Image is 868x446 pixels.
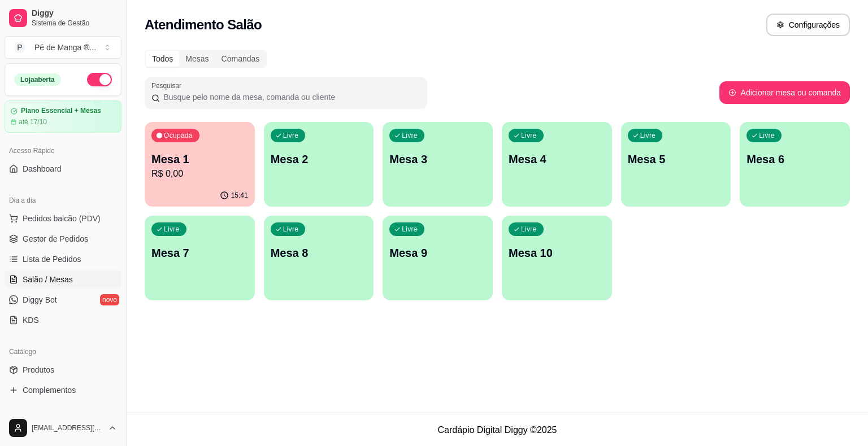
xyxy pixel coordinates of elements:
a: Plano Essencial + Mesasaté 17/10 [5,100,121,133]
div: Todos [146,51,179,67]
span: [EMAIL_ADDRESS][DOMAIN_NAME] [32,423,103,432]
p: Mesa 7 [151,245,248,261]
a: Salão / Mesas [5,270,121,288]
span: Diggy [32,8,117,19]
span: KDS [23,314,39,326]
button: [EMAIL_ADDRESS][DOMAIN_NAME] [5,414,121,441]
p: Mesa 2 [271,151,367,167]
p: Livre [640,131,656,140]
a: Gestor de Pedidos [5,230,121,248]
div: Dia a dia [5,191,121,209]
p: Mesa 8 [271,245,367,261]
footer: Cardápio Digital Diggy © 2025 [127,414,868,446]
button: LivreMesa 4 [502,122,612,207]
p: Ocupada [164,131,193,140]
span: Pedidos balcão (PDV) [23,213,101,224]
div: Acesso Rápido [5,142,121,160]
button: LivreMesa 3 [383,122,493,207]
p: Livre [283,225,299,234]
button: LivreMesa 7 [145,216,255,300]
span: Produtos [23,364,54,375]
p: Livre [402,225,418,234]
div: Catálogo [5,343,121,361]
button: OcupadaMesa 1R$ 0,0015:41 [145,122,255,207]
span: Gestor de Pedidos [23,233,88,244]
a: Dashboard [5,160,121,178]
a: Diggy Botnovo [5,291,121,309]
a: Lista de Pedidos [5,250,121,268]
p: Mesa 6 [747,151,843,167]
p: Mesa 10 [509,245,605,261]
button: Alterar Status [87,73,112,86]
div: Comandas [215,51,266,67]
a: DiggySistema de Gestão [5,5,121,32]
p: Livre [283,131,299,140]
div: Pé de Manga ® ... [34,42,96,53]
p: R$ 0,00 [151,167,248,181]
p: Livre [521,131,537,140]
div: Mesas [179,51,215,67]
p: Livre [521,225,537,234]
button: Adicionar mesa ou comanda [719,81,850,104]
p: Mesa 1 [151,151,248,167]
span: Sistema de Gestão [32,19,117,28]
span: Complementos [23,384,76,396]
button: Select a team [5,36,121,59]
span: Dashboard [23,163,62,174]
p: Mesa 3 [389,151,486,167]
button: LivreMesa 9 [383,216,493,300]
p: Livre [402,131,418,140]
button: Pedidos balcão (PDV) [5,209,121,228]
p: Livre [164,225,180,234]
button: LivreMesa 5 [621,122,731,207]
p: Mesa 4 [509,151,605,167]
span: Salão / Mesas [23,274,73,285]
p: Mesa 5 [628,151,724,167]
div: Loja aberta [14,73,61,86]
h2: Atendimento Salão [145,16,262,34]
p: 15:41 [231,191,248,200]
p: Livre [759,131,775,140]
button: LivreMesa 10 [502,216,612,300]
button: Configurações [766,14,850,36]
article: até 17/10 [19,117,47,126]
span: P [14,42,25,53]
a: KDS [5,311,121,329]
a: Produtos [5,361,121,379]
span: Lista de Pedidos [23,253,81,265]
span: Diggy Bot [23,294,57,305]
input: Pesquisar [160,91,420,103]
button: LivreMesa 2 [264,122,374,207]
p: Mesa 9 [389,245,486,261]
button: LivreMesa 8 [264,216,374,300]
button: LivreMesa 6 [740,122,850,207]
label: Pesquisar [151,81,185,90]
a: Complementos [5,381,121,399]
article: Plano Essencial + Mesas [21,107,101,115]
